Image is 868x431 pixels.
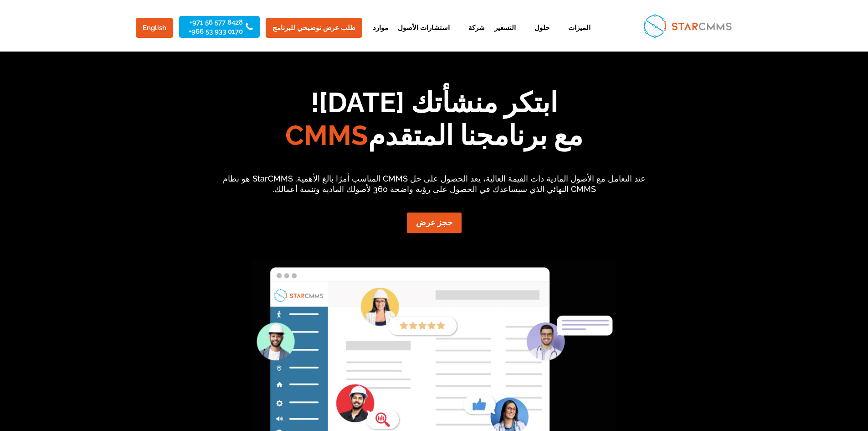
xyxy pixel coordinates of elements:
[222,173,646,195] p: عند التعامل مع الأصول المادية ذات القيمة العالية، يعد الحصول على حل CMMS المناسب أمرًا بالغ الأهم...
[459,25,485,47] a: شركة
[266,18,362,38] a: طلب عرض توضيحي للبرنامج
[407,213,462,233] a: حجز عرض
[559,25,591,47] a: الميزات
[525,25,550,47] a: حلول
[364,25,388,47] a: موارد
[136,18,173,38] a: English
[494,25,516,47] a: التسعير
[189,28,243,35] a: 0170 933 53 966+
[639,10,735,42] img: StarCMMS
[285,119,368,151] span: CMMS
[189,19,243,26] a: 8428 577 56 971+
[398,25,450,47] a: استشارات الأصول
[132,86,737,156] h1: ابتكر منشأتك [DATE]! مع برنامجنا المتقدم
